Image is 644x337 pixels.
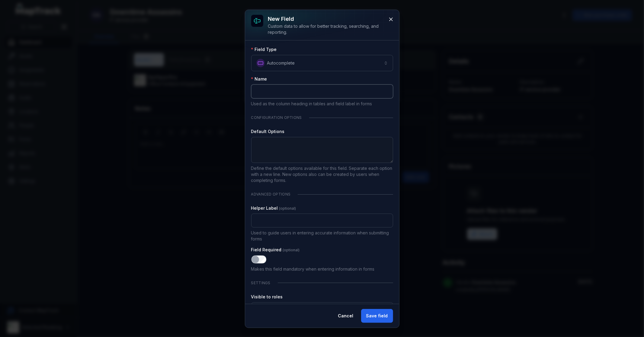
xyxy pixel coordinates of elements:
[251,205,296,211] label: Helper Label
[251,76,267,82] label: Name
[251,255,267,264] input: :r2ej:-form-item-label
[268,15,383,23] h3: New field
[251,294,283,300] label: Visible to roles
[251,214,393,227] input: :r2ei:-form-item-label
[251,137,393,163] textarea: :r2eh:-form-item-label
[251,84,393,98] input: :r2eg:-form-item-label
[333,309,359,323] button: Cancel
[251,302,393,316] button: All Roles ( Default )
[251,188,393,200] div: Advanced Options
[251,46,277,52] label: Field Type
[251,129,285,135] label: Default Options
[251,112,393,124] div: Configuration Options
[251,230,393,242] p: Used to guide users in entering accurate information when submitting forms
[251,247,300,253] label: Field Required
[251,165,393,183] p: Define the default options available for this field. Separate each option with a new line. New op...
[268,23,383,35] div: Custom data to allow for better tracking, searching, and reporting.
[361,309,393,323] button: Save field
[251,101,393,107] p: Used as the column heading in tables and field label in forms
[251,266,393,272] p: Makes this field mandatory when entering information in forms
[251,55,393,71] button: Autocomplete
[251,277,393,289] div: Settings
